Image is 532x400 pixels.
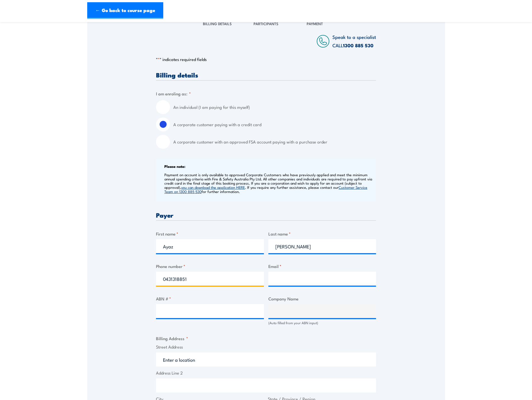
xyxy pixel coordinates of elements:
[203,21,232,26] span: Billing Details
[156,90,191,97] legend: I am enroling as:
[156,295,264,302] label: ABN #
[268,263,376,269] label: Email
[87,2,163,19] a: ← Go back to course page
[254,21,278,26] span: Participants
[332,33,376,49] span: Speak to a specialist CALL
[156,263,264,269] label: Phone number
[268,320,376,326] div: (Auto filled from your ABN input)
[343,42,373,49] a: 1300 885 530
[164,173,375,194] p: Payment on account is only available to approved Corporate Customers who have previously applied ...
[307,21,323,26] span: Payment
[156,352,376,366] input: Enter a location
[268,230,376,237] label: Last name
[173,117,376,131] label: A corporate customer paying with a credit card
[156,370,376,376] label: Address Line 2
[156,57,376,62] p: " " indicates required fields
[156,344,376,350] label: Street Address
[156,335,188,342] legend: Billing Address
[181,185,245,190] a: you can download the application HERE
[173,135,376,149] label: A corporate customer with an approved FSA account paying with a purchase order
[156,72,376,78] h3: Billing details
[164,185,367,194] a: Customer Service Team on 1300 885 530
[164,163,185,169] b: Please note:
[156,230,264,237] label: First name
[173,100,376,114] label: An individual (I am paying for this myself)
[268,295,376,302] label: Company Name
[156,212,376,218] h3: Payer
